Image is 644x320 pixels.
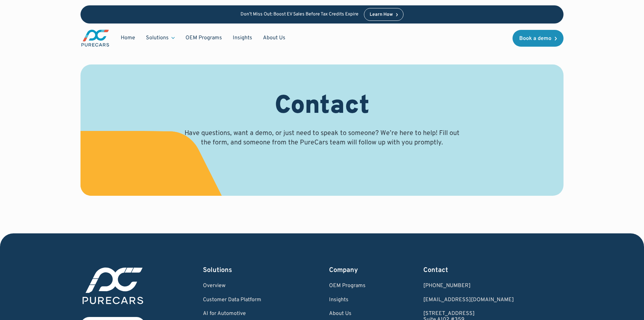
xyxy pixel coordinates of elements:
a: Overview [203,283,271,289]
img: purecars logo [80,266,145,306]
p: Have questions, want a demo, or just need to speak to someone? We’re here to help! Fill out the f... [182,129,462,147]
a: About Us [329,311,366,317]
a: Learn How [364,8,404,21]
a: Customer Data Platform [203,297,271,303]
a: Insights [329,297,366,303]
h1: Contact [275,91,370,122]
a: Home [115,32,141,44]
a: AI for Automotive [203,311,271,317]
a: OEM Programs [329,283,366,289]
div: Contact [423,266,533,275]
p: Don’t Miss Out: Boost EV Sales Before Tax Credits Expire [240,12,359,17]
div: Book a demo [519,36,551,41]
a: OEM Programs [180,32,227,44]
div: Learn How [370,12,393,17]
a: main [80,29,110,47]
div: Solutions [146,34,169,42]
a: Insights [227,32,258,44]
div: Solutions [141,32,180,44]
a: About Us [258,32,291,44]
div: [PHONE_NUMBER] [423,283,533,289]
a: Book a demo [513,30,563,47]
img: purecars logo [80,29,110,47]
a: Email us [423,297,533,303]
div: Solutions [203,266,271,275]
div: Company [329,266,366,275]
